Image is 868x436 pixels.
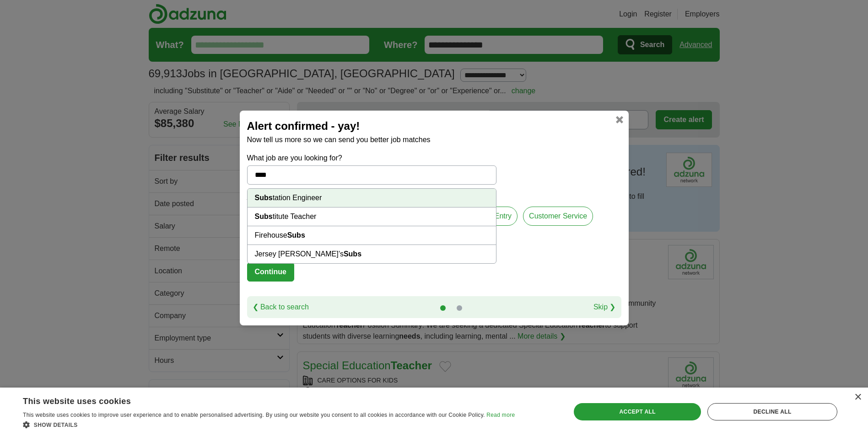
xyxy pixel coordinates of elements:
[248,207,496,226] li: titute Teacher
[23,420,515,429] div: Show details
[34,422,78,428] span: Show details
[854,394,861,401] div: Close
[486,412,515,418] a: Read more, opens a new window
[523,207,593,226] label: Customer Service
[344,250,361,258] strong: Subs
[247,262,294,282] button: Continue
[593,302,616,313] a: Skip ❯
[248,226,496,245] li: Firehouse
[247,153,496,164] label: What job are you looking for?
[707,403,837,420] div: Decline all
[287,231,305,239] strong: Subs
[574,403,701,420] div: Accept all
[247,118,621,134] h2: Alert confirmed - yay!
[253,302,309,313] a: ❮ Back to search
[247,134,621,145] p: Now tell us more so we can send you better job matches
[248,189,496,207] li: tation Engineer
[255,213,273,220] strong: Subs
[23,393,492,407] div: This website uses cookies
[255,194,273,202] strong: Subs
[248,245,496,263] li: Jersey [PERSON_NAME]’s
[23,412,485,418] span: This website uses cookies to improve user experience and to enable personalised advertising. By u...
